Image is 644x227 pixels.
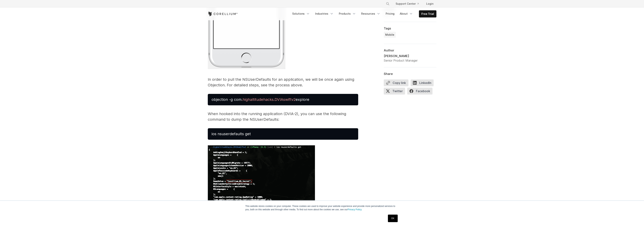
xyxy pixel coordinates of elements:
[384,32,396,38] a: Mobile
[384,79,408,86] button: Copy link
[359,10,383,17] a: Resources
[411,79,436,88] a: LinkedIn
[419,11,436,17] a: Free Trial
[208,77,358,88] p: In order to pull the NSUserDefaults for an application, we will be once again using Objection. Fo...
[385,33,394,37] span: Mobile
[381,0,436,7] div: Navigation Menu
[384,88,405,94] span: Twitter
[407,88,435,96] a: Facebook
[337,10,358,17] a: Products
[242,97,296,102] span: .highaltitudehacks.DVIAswiftv2
[384,54,418,58] div: [PERSON_NAME]
[290,10,436,17] div: Navigation Menu
[384,0,391,7] button: Search
[384,72,436,76] div: Share
[397,10,415,17] a: About
[348,208,362,211] a: Privacy Policy.
[407,88,432,94] span: Facebook
[411,79,434,86] span: LinkedIn
[208,111,358,122] p: When hooked into the running application (DVIA-2), you can use the following command to dump the ...
[208,145,315,212] img: NSUserDefaults_Objection
[313,10,336,17] a: Industries
[208,12,238,16] a: Corellium Home
[383,10,397,17] a: Pricing
[212,132,251,136] span: ios nsuserdefaults get
[245,204,399,211] p: This website stores cookies on your computer. These cookies are used to improve your website expe...
[212,97,309,102] span: objection -g com explore
[384,26,436,30] div: Tags
[384,48,436,52] div: Author
[384,88,407,96] a: Twitter
[388,215,397,222] a: OK
[384,58,418,63] div: Senior Product Manager
[423,0,436,7] a: Login
[290,10,312,17] a: Solutions
[393,0,422,7] a: Support Center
